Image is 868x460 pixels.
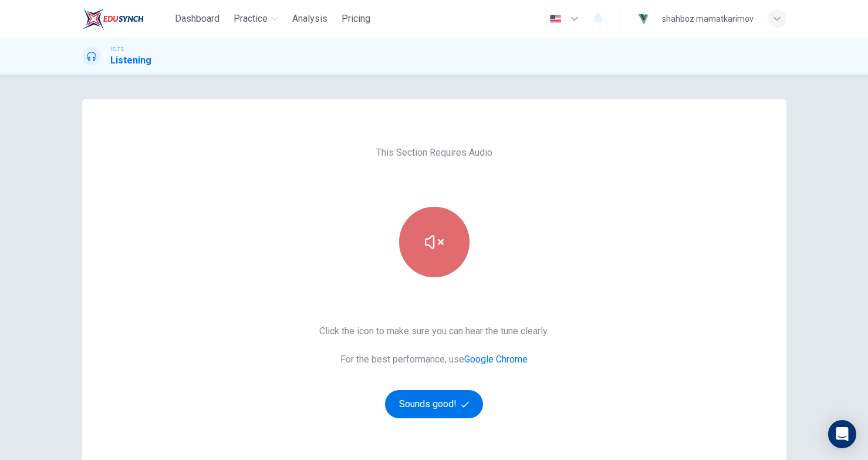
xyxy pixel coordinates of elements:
span: IELTS [110,45,124,53]
span: Practice [234,12,268,26]
button: Analysis [288,8,332,29]
span: Click the icon to make sure you can hear the tune clearly. [319,324,549,338]
h1: Listening [110,53,151,68]
a: EduSynch logo [82,7,171,31]
span: For the best performance, use [319,352,549,367]
button: Practice [229,8,283,29]
a: Google Chrome [464,354,528,365]
img: EduSynch logo [82,7,144,31]
button: Sounds good! [385,390,484,418]
span: Analysis [292,12,327,26]
button: Dashboard [170,8,224,29]
div: shahboz mamatkarimov [662,12,754,26]
span: This Section Requires Audio [376,146,492,160]
span: Pricing [342,12,370,26]
button: Pricing [337,8,375,29]
span: Dashboard [175,12,219,26]
div: Open Intercom Messenger [828,420,856,448]
img: Profile picture [634,9,653,28]
img: en [548,15,563,23]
